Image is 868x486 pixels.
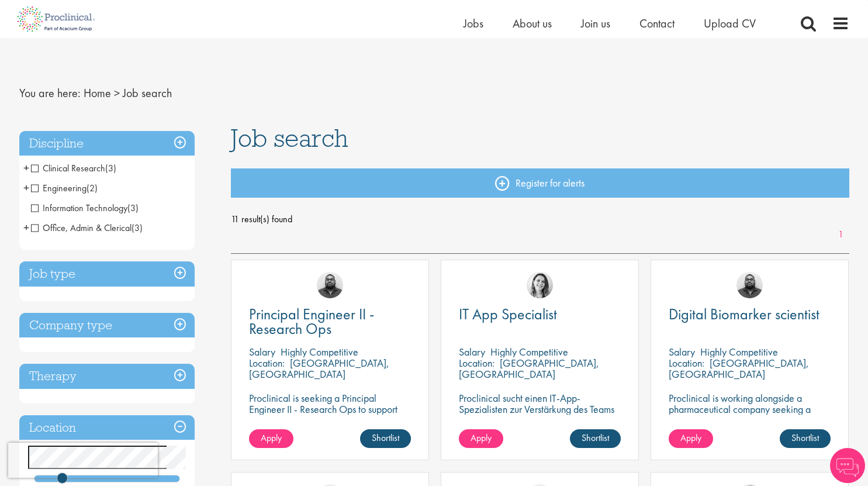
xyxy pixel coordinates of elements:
[527,272,553,298] img: Nur Ergiydiren
[19,85,81,101] span: You are here:
[19,131,195,156] h3: Discipline
[249,356,389,381] p: [GEOGRAPHIC_DATA], [GEOGRAPHIC_DATA]
[459,307,621,322] a: IT App Specialist
[830,448,865,483] img: Chatbot
[490,345,568,359] p: Highly Competitive
[249,307,411,336] a: Principal Engineer II - Research Ops
[87,182,98,194] span: (2)
[471,432,492,444] span: Apply
[31,222,143,234] span: Office, Admin & Clerical
[249,429,293,448] a: Apply
[23,179,29,197] span: +
[736,272,763,298] img: Ashley Bennett
[114,85,120,101] span: >
[700,345,778,359] p: Highly Competitive
[669,307,831,322] a: Digital Biomarker scientist
[459,345,485,359] span: Salary
[581,16,610,31] a: Join us
[459,304,557,324] span: IT App Specialist
[669,356,809,381] p: [GEOGRAPHIC_DATA], [GEOGRAPHIC_DATA]
[19,261,195,287] h3: Job type
[261,432,282,444] span: Apply
[31,162,105,174] span: Clinical Research
[317,272,343,298] img: Ashley Bennett
[19,313,195,338] h3: Company type
[31,202,127,214] span: Information Technology
[780,429,831,448] a: Shortlist
[249,356,285,370] span: Location:
[31,162,116,174] span: Clinical Research
[459,429,503,448] a: Apply
[84,85,111,101] a: breadcrumb link
[19,415,195,440] h3: Location
[639,16,675,31] a: Contact
[459,356,599,381] p: [GEOGRAPHIC_DATA], [GEOGRAPHIC_DATA]
[132,222,143,234] span: (3)
[281,345,358,359] p: Highly Competitive
[8,443,158,478] iframe: reCAPTCHA
[31,222,132,234] span: Office, Admin & Clerical
[464,16,483,31] a: Jobs
[360,429,411,448] a: Shortlist
[704,16,756,31] a: Upload CV
[19,364,195,389] h3: Therapy
[123,85,172,101] span: Job search
[23,219,29,236] span: +
[31,182,87,194] span: Engineering
[231,168,849,198] a: Register for alerts
[459,356,494,370] span: Location:
[23,159,29,177] span: +
[249,345,275,359] span: Salary
[669,429,713,448] a: Apply
[127,202,139,214] span: (3)
[231,211,849,228] span: 11 result(s) found
[669,345,695,359] span: Salary
[31,182,98,194] span: Engineering
[459,392,621,437] p: Proclinical sucht einen IT-App-Spezialisten zur Verstärkung des Teams unseres Kunden in der [GEOG...
[231,122,348,154] span: Job search
[249,392,411,448] p: Proclinical is seeking a Principal Engineer II - Research Ops to support external engineering pro...
[249,304,374,339] span: Principal Engineer II - Research Ops
[570,429,621,448] a: Shortlist
[31,202,139,214] span: Information Technology
[669,304,819,324] span: Digital Biomarker scientist
[105,162,116,174] span: (3)
[680,432,701,444] span: Apply
[832,228,849,242] a: 1
[513,16,552,31] a: About us
[669,392,831,448] p: Proclinical is working alongside a pharmaceutical company seeking a Digital Biomarker Scientist t...
[669,356,704,370] span: Location:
